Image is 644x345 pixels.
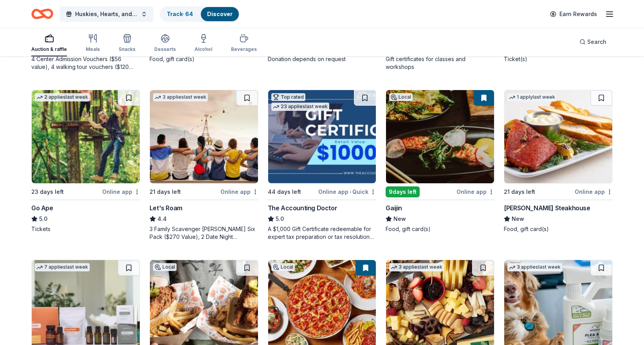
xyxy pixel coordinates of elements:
[75,9,138,19] span: Huskies, Hearts, and High Stakes
[507,263,562,271] div: 3 applies last week
[504,187,535,197] div: 21 days left
[393,214,406,224] span: New
[167,11,193,17] a: Track· 64
[207,11,233,17] a: Discover
[31,187,64,197] div: 23 days left
[119,31,135,56] button: Snacks
[389,263,444,271] div: 3 applies last week
[504,203,590,213] div: [PERSON_NAME] Steakhouse
[150,90,258,241] a: Image for Let's Roam3 applieslast week21 days leftOnline appLet's Roam4.43 Family Scavenger [PERS...
[153,93,208,101] div: 3 applies last week
[587,37,606,47] span: Search
[504,225,613,233] div: Food, gift card(s)
[268,187,301,197] div: 44 days left
[389,93,413,101] div: Local
[31,203,53,213] div: Go Ape
[31,90,140,233] a: Image for Go Ape2 applieslast week23 days leftOnline appGo Ape5.0Tickets
[220,187,258,197] div: Online app
[504,90,613,233] a: Image for Perry's Steakhouse1 applylast week21 days leftOnline app[PERSON_NAME] SteakhouseNewFood...
[386,203,402,213] div: Gaijin
[86,31,100,56] button: Meals
[150,203,182,213] div: Let's Roam
[153,263,177,271] div: Local
[86,46,100,52] div: Meals
[271,263,295,271] div: Local
[154,31,176,56] button: Desserts
[150,225,258,241] div: 3 Family Scavenger [PERSON_NAME] Six Pack ($270 Value), 2 Date Night Scavenger [PERSON_NAME] Two ...
[268,225,377,241] div: A $1,000 Gift Certificate redeemable for expert tax preparation or tax resolution services—recipi...
[119,46,135,52] div: Snacks
[150,90,258,183] img: Image for Let's Roam
[504,90,612,183] img: Image for Perry's Steakhouse
[545,7,602,21] a: Earn Rewards
[386,186,420,197] div: 9 days left
[268,90,377,241] a: Image for The Accounting DoctorTop rated23 applieslast week44 days leftOnline app•QuickThe Accoun...
[35,93,90,101] div: 2 applies last week
[456,187,494,197] div: Online app
[507,93,557,101] div: 1 apply last week
[195,46,212,52] div: Alcohol
[271,103,329,111] div: 23 applies last week
[31,46,67,52] div: Auction & raffle
[350,189,351,195] span: •
[575,187,613,197] div: Online app
[573,34,613,50] button: Search
[271,93,305,101] div: Top rated
[31,55,140,71] div: 4 Center Admission Vouchers ($56 value), 4 walking tour vouchers ($120 value, includes Center Adm...
[31,31,67,56] button: Auction & raffle
[31,225,140,233] div: Tickets
[157,214,167,224] span: 4.4
[35,263,90,271] div: 7 applies last week
[150,187,181,197] div: 21 days left
[386,225,494,233] div: Food, gift card(s)
[386,90,494,183] img: Image for Gaijin
[60,6,153,22] button: Huskies, Hearts, and High Stakes
[512,214,524,224] span: New
[268,55,377,63] div: Donation depends on request
[386,90,494,233] a: Image for GaijinLocal9days leftOnline appGaijinNewFood, gift card(s)
[150,55,258,63] div: Food, gift card(s)
[504,55,613,63] div: Ticket(s)
[31,5,53,23] a: Home
[39,214,47,224] span: 5.0
[231,46,257,52] div: Beverages
[268,90,376,183] img: Image for The Accounting Doctor
[160,6,240,22] button: Track· 64Discover
[32,90,140,183] img: Image for Go Ape
[386,55,494,71] div: Gift certificates for classes and workshops
[231,31,257,56] button: Beverages
[268,203,337,213] div: The Accounting Doctor
[154,46,176,52] div: Desserts
[318,187,376,197] div: Online app Quick
[195,31,212,56] button: Alcohol
[102,187,140,197] div: Online app
[276,214,284,224] span: 5.0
